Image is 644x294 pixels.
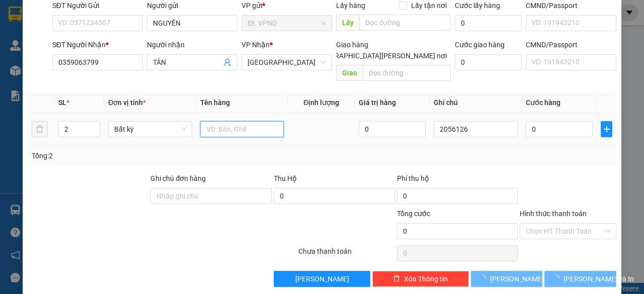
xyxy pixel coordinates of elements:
[336,15,359,31] span: Lấy
[114,122,186,137] span: Bất kỳ
[490,273,544,284] span: [PERSON_NAME]
[601,125,612,133] span: plus
[295,273,349,284] span: [PERSON_NAME]
[430,93,522,113] th: Ghi chú
[242,41,270,49] span: VP Nhận
[309,50,451,61] span: [GEOGRAPHIC_DATA][PERSON_NAME] nơi
[563,273,634,284] span: [PERSON_NAME] và In
[200,99,230,107] span: Tên hàng
[359,121,426,137] input: 0
[248,16,326,31] span: ĐL VPND
[397,173,518,188] div: Phí thu hộ
[32,121,48,137] button: delete
[455,41,505,49] label: Cước giao hàng
[434,121,518,137] input: Ghi Chú
[479,275,490,282] span: loading
[336,2,365,10] span: Lấy hàng
[455,2,500,10] label: Cước lấy hàng
[372,271,469,287] button: deleteXóa Thông tin
[336,41,368,49] span: Giao hàng
[544,271,616,287] button: [PERSON_NAME] và In
[52,39,143,50] div: SĐT Người Nhận
[223,58,231,66] span: user-add
[32,150,250,161] div: Tổng: 2
[248,55,326,70] span: ĐL Quận 1
[526,39,616,50] div: CMND/Passport
[274,271,370,287] button: [PERSON_NAME]
[455,54,522,70] input: Cước giao hàng
[297,246,396,263] div: Chưa thanh toán
[520,210,587,218] label: Hình thức thanh toán
[147,39,237,50] div: Người nhận
[108,99,146,107] span: Đơn vị tính
[397,210,430,218] span: Tổng cước
[526,99,560,107] span: Cước hàng
[455,15,522,31] input: Cước lấy hàng
[58,99,66,107] span: SL
[200,121,284,137] input: VD: Bàn, Ghế
[274,174,297,182] span: Thu Hộ
[359,99,396,107] span: Giá trị hàng
[363,65,450,81] input: Dọc đường
[359,15,450,31] input: Dọc đường
[150,188,272,204] input: Ghi chú đơn hàng
[601,121,612,137] button: plus
[336,65,363,81] span: Giao
[150,174,206,182] label: Ghi chú đơn hàng
[552,275,563,282] span: loading
[393,275,400,283] span: delete
[471,271,543,287] button: [PERSON_NAME]
[404,273,448,284] span: Xóa Thông tin
[303,99,339,107] span: Định lượng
